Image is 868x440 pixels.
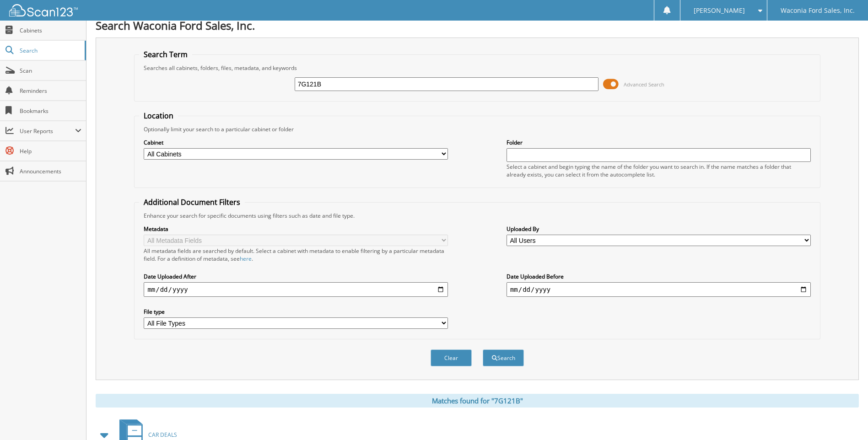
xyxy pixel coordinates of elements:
[9,4,78,16] img: scan123-logo-white.svg
[139,125,815,133] div: Optionally limit your search to a particular cabinet or folder
[20,47,80,54] span: Search
[431,349,472,366] button: Clear
[144,247,448,263] div: All metadata fields are searched by default. Select a cabinet with metadata to enable filtering b...
[144,139,448,146] label: Cabinet
[507,163,811,178] div: Select a cabinet and begin typing the name of the folder you want to search in. If the name match...
[20,87,81,95] span: Reminders
[20,107,81,115] span: Bookmarks
[144,282,448,297] input: start
[139,49,192,59] legend: Search Term
[507,273,811,280] label: Date Uploaded Before
[139,212,815,220] div: Enhance your search for specific documents using filters such as date and file type.
[144,308,448,316] label: File type
[624,81,664,88] span: Advanced Search
[240,255,252,263] a: here
[144,273,448,280] label: Date Uploaded After
[822,396,868,440] iframe: Chat Widget
[20,127,75,135] span: User Reports
[139,197,245,207] legend: Additional Document Filters
[96,394,859,408] div: Matches found for "7G121B"
[694,8,745,13] span: [PERSON_NAME]
[96,18,859,33] h1: Search Waconia Ford Sales, Inc.
[20,167,81,175] span: Announcements
[507,225,811,233] label: Uploaded By
[483,349,524,366] button: Search
[507,282,811,297] input: end
[139,64,815,72] div: Searches all cabinets, folders, files, metadata, and keywords
[507,139,811,146] label: Folder
[20,27,81,34] span: Cabinets
[20,67,81,75] span: Scan
[20,147,81,155] span: Help
[148,431,177,439] span: CAR DEALS
[781,8,855,13] span: Waconia Ford Sales, Inc.
[139,111,178,121] legend: Location
[144,225,448,233] label: Metadata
